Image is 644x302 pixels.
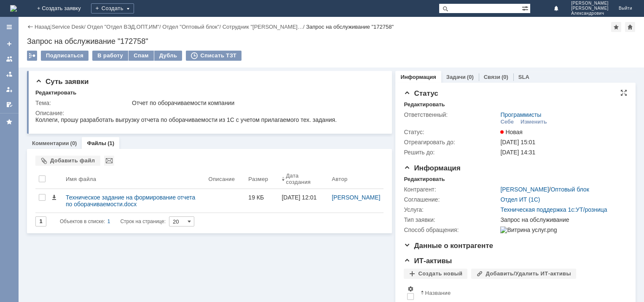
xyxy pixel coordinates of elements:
div: Техническое задание на формирование отчета по оборачиваемости.docx [66,194,201,208]
div: Отреагировать до: [404,139,499,146]
div: Размер [248,176,268,182]
span: Расширенный поиск [522,4,530,12]
img: logo [10,5,17,12]
div: Изменить [521,119,547,125]
div: Ответственный: [404,111,499,118]
div: / [52,24,87,30]
th: Имя файла [62,169,205,189]
a: Файлы [87,140,106,146]
div: Соглашение: [404,196,499,203]
span: Информация [404,164,460,172]
div: Автор [332,176,348,182]
div: / [162,24,223,30]
span: Суть заявки [35,78,89,86]
th: Дата создания [278,169,328,189]
span: Данные о контрагенте [404,242,493,250]
span: Статус [404,89,438,97]
div: Запрос на обслуживание [500,216,623,223]
a: Service Desk [52,24,84,30]
a: Перейти на домашнюю страницу [10,5,17,12]
div: Тип заявки: [404,216,499,223]
div: Сделать домашней страницей [625,22,635,32]
a: Сотрудник "[PERSON_NAME]… [223,24,303,30]
div: Описание [208,176,235,182]
span: [DATE] 15:01 [500,139,535,146]
a: [PERSON_NAME] [500,186,549,193]
a: Задачи [446,74,466,80]
a: [PERSON_NAME] [332,194,380,201]
div: 1 [107,216,110,227]
div: / [500,186,589,193]
span: [DATE] 14:31 [500,149,535,156]
span: [PERSON_NAME] [571,6,609,11]
span: ИТ-активы [404,257,452,265]
div: На всю страницу [620,89,627,96]
div: Запрос на обслуживание "172758" [306,24,394,30]
th: Автор [328,169,384,189]
div: (0) [70,140,77,146]
div: Тема: [35,100,130,106]
div: / [87,24,162,30]
div: 19 КБ [248,194,275,201]
span: Александрович [571,11,609,16]
div: | [50,23,51,30]
div: Имя файла [66,176,96,182]
span: Объектов в списке: [60,218,105,224]
a: Отдел "Оптовый блок" [162,24,219,30]
div: Контрагент: [404,186,499,193]
div: Услуга: [404,206,499,213]
a: Информация [400,74,436,80]
a: Техническая поддержка 1с:УТ/розница [500,206,607,213]
a: Назад [35,24,50,30]
span: Скачать файл [51,194,57,201]
div: Решить до: [404,149,499,156]
div: Редактировать [404,176,445,183]
div: Редактировать [35,89,76,96]
div: [DATE] 12:01 [282,194,317,201]
div: Себе [500,119,514,125]
i: Строк на странице: [60,216,166,227]
div: Отчет по оборачиваемости компании [132,100,380,106]
a: Заявки на командах [3,52,16,66]
a: Оптовый блок [550,186,589,193]
a: Комментарии [32,140,69,146]
div: Описание: [35,110,382,116]
a: Программисты [500,111,541,118]
a: Создать заявку [3,37,16,51]
div: (0) [467,74,474,80]
div: Дата создания [286,173,318,185]
div: Добавить в избранное [611,22,621,32]
span: [PERSON_NAME] [571,1,609,6]
a: SLA [518,74,529,80]
div: (0) [502,74,508,80]
div: Создать [91,3,134,13]
a: Мои согласования [3,98,16,111]
div: / [223,24,306,30]
a: Связи [484,74,500,80]
div: Запрос на обслуживание "172758" [27,37,636,46]
span: Новая [500,129,523,135]
img: Витрина услуг.png [500,227,557,233]
div: Работа с массовостью [27,51,37,61]
th: Размер [245,169,278,189]
div: Статус: [404,129,499,135]
div: Отправить выбранные файлы [104,156,114,166]
span: Настройки [407,286,414,292]
a: Отдел "Отдел ВЭД,ОПТ,ИМ" [87,24,159,30]
a: Заявки в моей ответственности [3,67,16,81]
div: (1) [107,140,114,146]
div: Редактировать [404,101,445,108]
div: Способ обращения: [404,227,499,233]
div: Название [425,290,451,296]
a: Отдел ИТ (1С) [500,196,540,203]
a: Мои заявки [3,83,16,96]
